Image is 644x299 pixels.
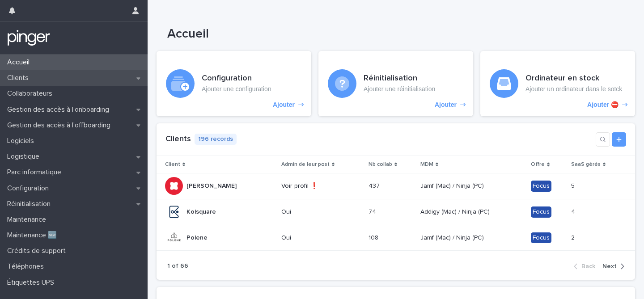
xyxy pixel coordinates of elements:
a: Ajouter [157,51,311,116]
p: Jamf (Mac) / Ninja (PC) [420,181,486,190]
h3: Ordinateur en stock [525,74,622,84]
p: Gestion des accès à l’onboarding [4,105,116,114]
p: Étiquettes UPS [4,278,61,287]
p: Jamf (Mac) / Ninja (PC) [420,232,486,242]
p: Ajouter [435,101,457,109]
p: 2 [571,232,576,242]
p: Collaborateurs [4,89,59,98]
p: Nb collab [369,160,392,169]
p: Oui [281,234,356,242]
p: 108 [369,232,380,242]
tr: [PERSON_NAME][PERSON_NAME] Voir profil ❗437437 Jamf (Mac) / Ninja (PC)Jamf (Mac) / Ninja (PC) Foc... [157,173,635,199]
p: Ajouter une configuration [202,85,271,93]
p: Ajouter ⛔️ [587,101,619,109]
div: Focus [531,232,551,244]
p: Offre [531,160,545,169]
p: SaaS gérés [571,160,601,169]
p: Logiciels [4,137,41,145]
tr: KolsquareKolsquare Oui7474 Addigy (Mac) / Ninja (PC)Addigy (Mac) / Ninja (PC) Focus44 [157,199,635,225]
p: 5 [571,181,576,190]
p: Kolsquare [186,206,218,216]
p: Téléphones [4,262,51,271]
img: mTgBEunGTSyRkCgitkcU [7,29,51,47]
h3: Réinitialisation [364,74,435,84]
p: MDM [420,160,433,169]
div: Focus [531,206,551,218]
p: [PERSON_NAME] [186,181,238,190]
p: Ajouter une réinitialisation [364,85,435,93]
p: Oui [281,208,356,216]
a: Ajouter [318,51,473,116]
p: Réinitialisation [4,200,58,208]
button: Next [599,262,624,270]
h3: Configuration [202,74,271,84]
p: 437 [369,181,381,190]
p: Ajouter un ordinateur dans le sotck [525,85,622,93]
p: Configuration [4,184,56,193]
p: Addigy (Mac) / Ninja (PC) [420,206,491,216]
p: 4 [571,206,577,216]
button: Back [574,262,599,270]
h1: Accueil [167,27,603,42]
p: Client [165,160,180,169]
a: Ajouter ⛔️ [480,51,635,116]
p: 196 records [195,134,237,145]
p: Maintenance [4,215,53,224]
a: Clients [165,135,191,143]
span: Next [602,263,617,270]
a: Add new record [612,132,626,147]
p: Voir profil ❗ [281,182,356,190]
span: Back [581,263,595,270]
p: 1 of 66 [167,262,188,270]
p: Gestion des accès à l’offboarding [4,121,118,130]
p: Crédits de support [4,247,73,255]
p: 74 [369,206,378,216]
p: Accueil [4,58,37,67]
p: Maintenance 🆕 [4,231,64,240]
p: Admin de leur post [281,160,330,169]
p: Clients [4,74,36,82]
p: Polene [186,232,209,242]
tr: PolenePolene Oui108108 Jamf (Mac) / Ninja (PC)Jamf (Mac) / Ninja (PC) Focus22 [157,225,635,251]
p: Ajouter [273,101,295,109]
p: Parc informatique [4,168,68,177]
div: Focus [531,181,551,192]
p: Logistique [4,152,47,161]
